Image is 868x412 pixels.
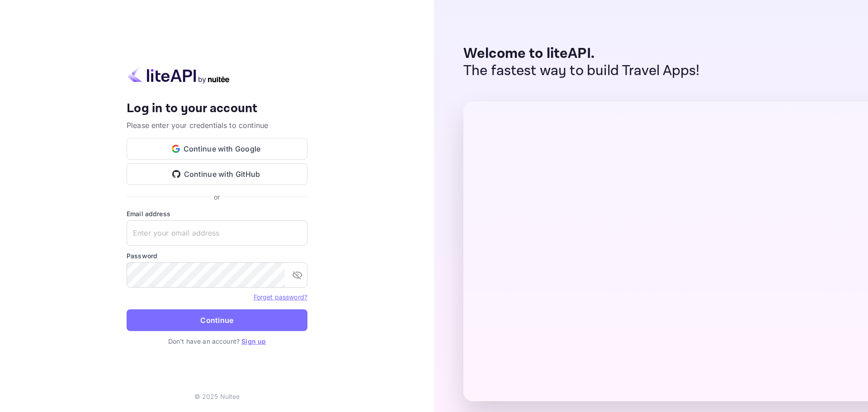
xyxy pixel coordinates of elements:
h4: Log in to your account [127,101,307,117]
p: Welcome to liteAPI. [463,45,700,62]
a: Sign up [241,337,266,345]
a: Forget password? [254,293,307,301]
p: or [214,192,220,202]
input: Enter your email address [127,220,307,246]
button: toggle password visibility [288,266,307,284]
a: Forget password? [254,292,307,301]
label: Email address [127,209,307,218]
p: The fastest way to build Travel Apps! [463,62,700,80]
p: Please enter your credentials to continue [127,120,307,131]
p: © 2025 Nuitee [194,392,240,401]
button: Continue with Google [127,138,307,160]
label: Password [127,251,307,260]
button: Continue with GitHub [127,163,307,185]
p: Don't have an account? [127,336,307,346]
img: liteapi [127,66,231,84]
button: Continue [127,309,307,331]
